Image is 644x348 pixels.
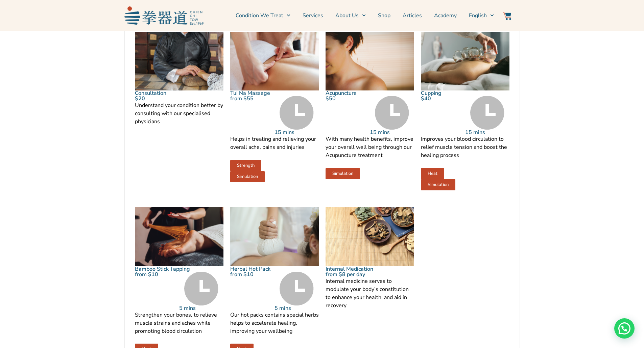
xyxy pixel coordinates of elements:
[135,101,223,126] p: Understand your condition better by consulting with our specialised physicians
[326,89,357,97] a: Acupuncture
[230,272,275,277] p: from $10
[326,272,370,277] p: from $8 per day
[236,7,290,24] a: Condition We Treat
[326,96,370,101] p: $50
[237,175,258,179] span: Simulation
[135,311,223,335] p: Strengthen your bones, to relieve muscle strains and aches while promoting blood circulation
[421,89,442,97] a: Cupping
[428,183,449,187] span: Simulation
[230,311,319,335] p: Our hot packs contains special herbs helps to accelerate healing, improving your wellbeing
[230,265,270,273] a: Herbal Hot Pack
[421,168,444,179] a: Heat
[434,7,457,24] a: Academy
[230,96,275,101] p: from $55
[135,265,190,273] a: Bamboo Stick Tapping
[326,135,414,159] p: With many health benefits, improve your overall well being through our Acupuncture treatment
[335,7,366,24] a: About Us
[230,160,261,171] a: Strength
[326,168,360,179] a: Simulation
[280,96,314,130] img: Time Grey
[469,11,487,20] span: English
[275,130,319,135] p: 15 mins
[332,171,353,176] span: Simulation
[135,272,179,277] p: from $10
[230,171,265,182] a: Simulation
[378,7,390,24] a: Shop
[470,96,504,130] img: Time Grey
[207,7,494,24] nav: Menu
[230,135,319,151] p: Helps in treating and relieving your overall ache, pains and injuries
[465,130,509,135] p: 15 mins
[421,179,455,190] a: Simulation
[179,305,223,311] p: 5 mins
[303,7,323,24] a: Services
[326,277,414,310] p: Internal medicine serves to modulate your body’s constitution to enhance your health, and aid in ...
[503,12,511,20] img: Website Icon-03
[184,272,218,305] img: Time Grey
[421,135,509,159] p: Improves your blood circulation to relief muscle tension and boost the healing process
[326,265,373,273] a: Internal Medication
[237,163,255,168] span: Strength
[230,89,270,97] a: Tui Na Massage
[275,305,319,311] p: 5 mins
[375,96,409,130] img: Time Grey
[280,272,314,305] img: Time Grey
[135,96,223,101] p: $20
[135,89,166,97] a: Consultation
[428,171,437,176] span: Heat
[469,7,494,24] a: English
[370,130,414,135] p: 15 mins
[403,7,422,24] a: Articles
[421,96,465,101] p: $40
